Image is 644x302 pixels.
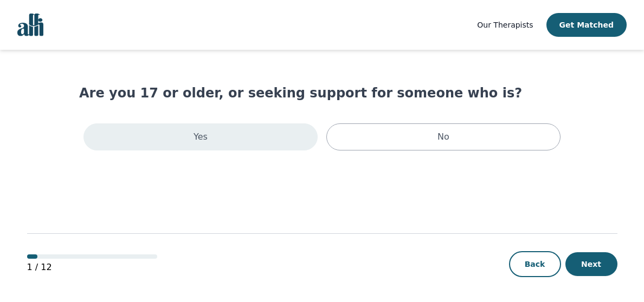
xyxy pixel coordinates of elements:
[194,130,208,143] p: Yes
[437,130,449,143] p: No
[79,84,565,102] h1: Are you 17 or older, or seeking support for someone who is?
[477,21,533,29] span: Our Therapists
[27,261,157,274] p: 1 / 12
[509,251,561,277] button: Back
[546,13,627,37] button: Get Matched
[565,252,617,276] button: Next
[477,18,533,31] a: Our Therapists
[17,14,43,36] img: alli logo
